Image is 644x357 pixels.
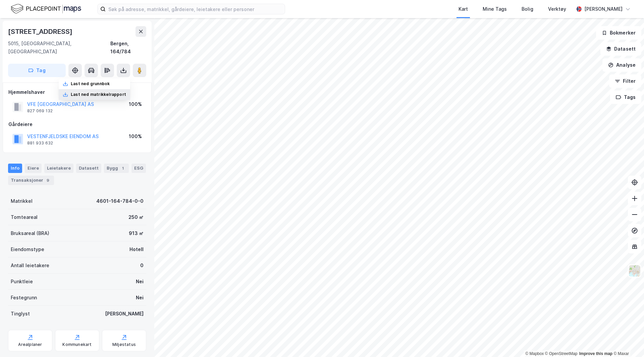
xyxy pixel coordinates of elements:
button: Tags [610,91,641,104]
div: Hjemmelshaver [8,88,146,96]
div: Festegrunn [11,294,37,302]
div: Last ned grunnbok [71,81,110,86]
a: OpenStreetMap [545,351,578,356]
div: Kart [459,5,468,13]
div: Kommunekart [62,342,92,347]
div: Tomteareal [11,213,38,221]
div: [STREET_ADDRESS] [8,26,74,37]
div: 250 ㎡ [128,213,144,221]
a: Mapbox [525,351,544,356]
div: Punktleie [11,278,33,286]
div: Last ned matrikkelrapport [71,92,126,97]
div: Nei [136,294,144,302]
div: Bergen, 164/784 [110,40,146,56]
div: Info [8,164,22,173]
img: logo.f888ab2527a4732fd821a326f86c7f29.svg [11,3,81,15]
div: Transaksjoner [8,176,54,185]
div: 827 069 132 [27,108,53,114]
a: Improve this map [579,351,612,356]
div: 881 933 632 [27,140,53,146]
div: Antall leietakere [11,261,49,270]
div: Eiere [25,164,42,173]
button: Tag [8,64,66,77]
div: Leietakere [44,164,73,173]
div: Tinglyst [11,310,30,318]
div: Bolig [522,5,533,13]
iframe: Chat Widget [610,325,644,357]
div: 1 [119,165,126,172]
div: 913 ㎡ [129,229,144,237]
div: Verktøy [548,5,566,13]
div: Matrikkel [11,197,33,205]
input: Søk på adresse, matrikkel, gårdeiere, leietakere eller personer [106,4,285,14]
button: Filter [609,74,641,88]
div: 100% [129,132,142,140]
button: Bokmerker [596,26,641,40]
div: Datasett [76,164,101,173]
div: Miljøstatus [112,342,136,347]
div: 0 [140,261,144,270]
div: Hotell [129,245,144,253]
div: [PERSON_NAME] [105,310,144,318]
div: Bruksareal (BRA) [11,229,49,237]
div: Gårdeiere [8,120,146,128]
button: Analyse [602,58,641,72]
div: Nei [136,278,144,286]
div: Eiendomstype [11,245,44,253]
div: Kontrollprogram for chat [610,325,644,357]
button: Datasett [600,42,641,56]
div: Arealplaner [18,342,42,347]
div: [PERSON_NAME] [584,5,623,13]
div: 100% [129,100,142,108]
img: Z [628,264,641,277]
div: 9 [45,177,51,184]
div: 5015, [GEOGRAPHIC_DATA], [GEOGRAPHIC_DATA] [8,40,110,56]
div: 4601-164-784-0-0 [96,197,144,205]
div: Mine Tags [483,5,507,13]
div: ESG [131,164,146,173]
div: Bygg [104,164,129,173]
